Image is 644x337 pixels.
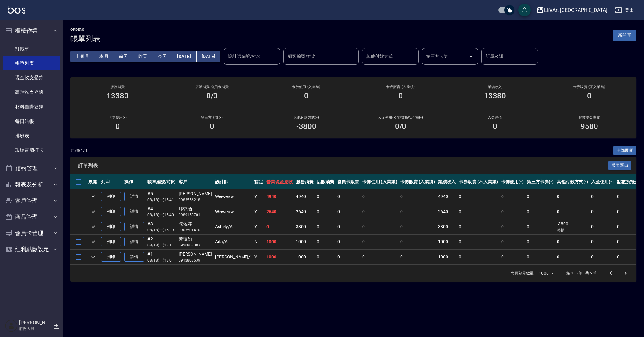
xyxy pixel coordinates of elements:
button: expand row [88,252,98,262]
td: 0 [361,204,399,219]
h3: 0 [115,122,120,131]
div: [PERSON_NAME] [179,251,212,257]
th: 業績收入 [436,174,457,189]
td: 0 [500,219,525,234]
button: 登出 [612,4,636,16]
button: 會員卡管理 [3,225,60,241]
div: 邱郁涵 [179,206,212,212]
td: 0 [590,189,615,204]
button: 全部展開 [613,146,637,156]
h3: 9580 [580,122,598,131]
td: 0 [315,235,336,249]
td: 0 [525,235,555,249]
th: 指定 [253,174,265,189]
th: 列印 [99,174,123,189]
button: 報表及分析 [3,176,60,193]
button: 昨天 [133,51,153,62]
button: 紅利點數設定 [3,241,60,257]
td: 0 [457,250,499,264]
td: 0 [315,219,336,234]
td: 0 [500,250,525,264]
a: 帳單列表 [3,56,60,70]
a: 每日結帳 [3,114,60,129]
td: 0 [590,219,615,234]
button: 報表匯出 [608,161,632,170]
p: 0983556218 [179,197,212,203]
a: 材料自購登錄 [3,100,60,114]
td: 1000 [294,250,315,264]
button: expand row [88,237,98,246]
img: Person [5,319,18,332]
h2: 入金使用(-) /點數折抵金額(-) [361,115,440,119]
p: 轉帳 [557,227,588,233]
button: expand row [88,207,98,216]
td: 0 [457,204,499,219]
th: 操作 [123,174,146,189]
button: 前天 [114,51,133,62]
h2: 卡券使用(-) [78,115,157,119]
button: 列印 [101,237,121,247]
td: 0 [525,219,555,234]
td: 0 [457,189,499,204]
h3: 0 [587,91,591,100]
td: 0 [399,235,437,249]
td: 0 [265,219,294,234]
div: 1000 [536,265,556,282]
button: 預約管理 [3,160,60,177]
h3: 帳單列表 [70,34,101,43]
a: 詳情 [124,192,144,202]
th: 服務消費 [294,174,315,189]
h3: 0/0 [206,91,218,100]
td: Y [253,189,265,204]
button: 客戶管理 [3,193,60,209]
td: 0 [361,250,399,264]
td: Weiwei /w [214,204,253,219]
p: 08/18 (一) 13:01 [147,257,175,263]
th: 設計師 [214,174,253,189]
div: 黃瓊如 [179,236,212,242]
td: 0 [336,204,361,219]
td: 0 [590,250,615,264]
td: 0 [525,250,555,264]
h3: 0 [304,91,308,100]
p: 0920808083 [179,242,212,248]
td: 0 [457,219,499,234]
th: 卡券使用(-) [500,174,525,189]
td: 2640 [294,204,315,219]
h2: 卡券使用 (入業績) [267,85,346,89]
h3: 13380 [484,91,506,100]
th: 帳單編號/時間 [146,174,177,189]
td: 1000 [265,250,294,264]
th: 營業現金應收 [265,174,294,189]
td: 1000 [294,235,315,249]
p: 服務人員 [19,326,51,332]
button: expand row [88,222,98,231]
h3: 0 /0 [395,122,407,131]
td: 0 [361,219,399,234]
span: 訂單列表 [78,163,608,169]
td: 0 [361,235,399,249]
td: 0 [555,189,590,204]
h2: 其他付款方式(-) [267,115,346,119]
td: 0 [336,250,361,264]
th: 會員卡販賣 [336,174,361,189]
th: 其他付款方式(-) [555,174,590,189]
th: 卡券販賣 (入業績) [399,174,437,189]
td: 0 [315,250,336,264]
td: 4940 [265,189,294,204]
th: 展開 [87,174,99,189]
th: 第三方卡券(-) [525,174,555,189]
a: 排班表 [3,129,60,143]
p: 0989158701 [179,212,212,218]
td: #4 [146,204,177,219]
p: 08/18 (一) 13:11 [147,242,175,248]
td: #2 [146,235,177,249]
td: 0 [399,189,437,204]
td: 2640 [265,204,294,219]
button: 新開單 [613,30,636,41]
td: Y [253,219,265,234]
h2: ORDERS [70,28,101,32]
td: 2640 [436,204,457,219]
h2: 卡券販賣 (不入業績) [550,85,629,89]
div: 陳佑婷 [179,221,212,227]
